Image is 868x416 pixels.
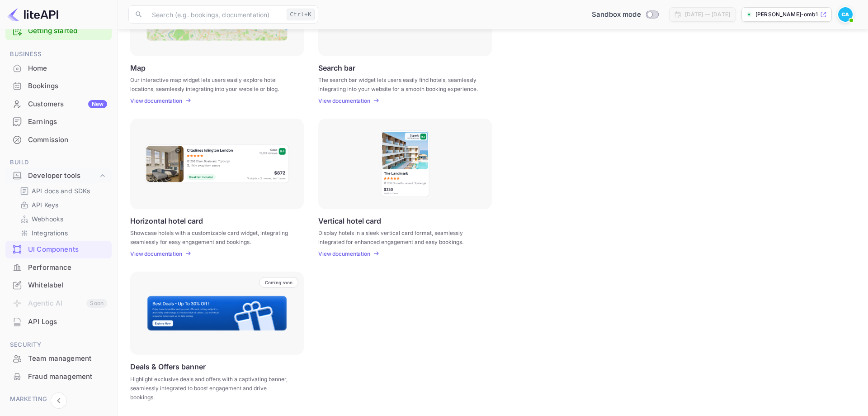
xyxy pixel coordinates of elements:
[318,250,373,257] a: View documentation
[28,63,107,74] div: Home
[28,26,107,36] a: Getting started
[20,214,104,224] a: Webhooks
[28,99,107,110] div: Customers
[5,350,112,368] div: Team management
[28,117,107,127] div: Earnings
[130,63,146,72] p: Map
[144,144,290,184] img: Horizontal hotel card Frame
[130,250,185,257] a: View documentation
[88,100,107,108] div: New
[5,22,112,40] div: Getting started
[5,259,112,277] div: Performance
[5,77,112,95] div: Bookings
[16,226,108,239] div: Integrations
[318,229,481,245] p: Display hotels in a sleek vertical card format, seamlessly integrated for enhanced engagement and...
[5,113,112,131] div: Earnings
[5,96,112,113] div: CustomersNew
[318,97,370,104] p: View documentation
[5,168,112,184] div: Developer tools
[685,10,730,19] div: [DATE] — [DATE]
[130,229,292,245] p: Showcase hotels with a customizable card widget, integrating seamlessly for easy engagement and b...
[130,250,182,257] p: View documentation
[130,97,185,104] a: View documentation
[318,216,381,225] p: Vertical hotel card
[318,63,355,72] p: Search bar
[32,228,68,238] p: Integrations
[130,76,292,92] p: Our interactive map widget lets users easily explore hotel locations, seamlessly integrating into...
[5,96,112,112] a: CustomersNew
[5,241,112,258] div: UI Components
[5,113,112,130] a: Earnings
[28,263,107,273] div: Performance
[5,77,112,94] a: Bookings
[318,97,373,104] a: View documentation
[5,313,112,330] a: API Logs
[838,7,853,22] img: Carlos Anaya
[28,354,107,364] div: Team management
[28,317,107,327] div: API Logs
[32,186,90,196] p: API docs and SDKs
[5,131,112,148] a: Commission
[755,10,818,19] p: [PERSON_NAME]-omb11.nui...
[5,368,112,385] a: Fraud management
[28,280,107,291] div: Whitelabel
[7,7,58,22] img: LiteAPI logo
[5,60,112,77] a: Home
[32,214,63,224] p: Webhooks
[5,60,112,77] div: Home
[592,10,641,20] span: Sandbox mode
[16,198,108,211] div: API Keys
[5,49,112,59] span: Business
[16,212,108,225] div: Webhooks
[265,280,292,285] p: Coming soon
[5,340,112,350] span: Security
[5,158,112,167] span: Build
[130,375,292,402] p: Highlight exclusive deals and offers with a captivating banner, seamlessly integrated to boost en...
[32,200,58,210] p: API Keys
[5,313,112,331] div: API Logs
[130,362,206,371] p: Deals & Offers banner
[130,216,203,225] p: Horizontal hotel card
[16,184,108,197] div: API docs and SDKs
[5,277,112,294] div: Whitelabel
[5,394,112,404] span: Marketing
[28,372,107,382] div: Fraud management
[20,186,104,196] a: API docs and SDKs
[287,9,315,20] div: Ctrl+K
[20,228,104,238] a: Integrations
[588,10,662,20] div: Switch to Production mode
[20,200,104,210] a: API Keys
[5,131,112,149] div: Commission
[146,295,288,331] img: Banner Frame
[318,250,370,257] p: View documentation
[28,81,107,91] div: Bookings
[28,171,98,181] div: Developer tools
[5,368,112,386] div: Fraud management
[130,97,182,104] p: View documentation
[28,135,107,145] div: Commission
[5,241,112,258] a: UI Components
[5,259,112,276] a: Performance
[380,130,430,198] img: Vertical hotel card Frame
[146,5,283,24] input: Search (e.g. bookings, documentation)
[5,277,112,293] a: Whitelabel
[5,350,112,367] a: Team management
[51,392,67,409] button: Collapse navigation
[28,244,107,255] div: UI Components
[318,76,481,92] p: The search bar widget lets users easily find hotels, seamlessly integrating into your website for...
